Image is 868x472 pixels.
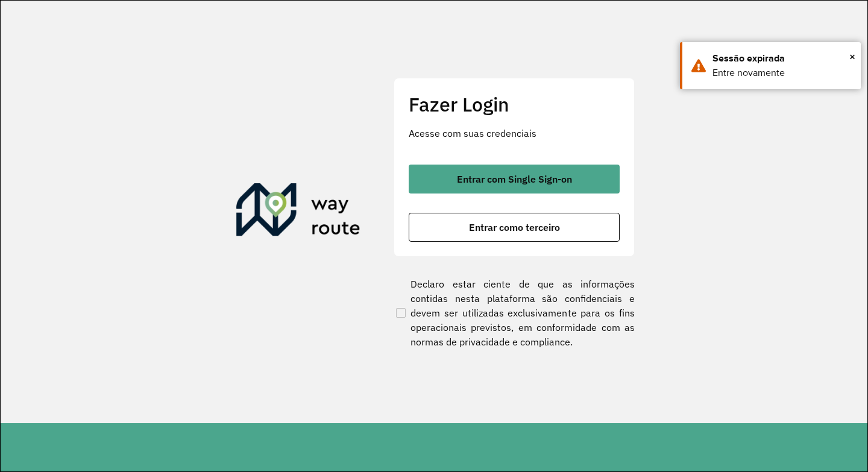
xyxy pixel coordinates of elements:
label: Declaro estar ciente de que as informações contidas nesta plataforma são confidenciais e devem se... [394,277,635,349]
span: Entrar como terceiro [469,222,560,232]
span: Entrar com Single Sign-on [457,174,572,184]
div: Sessão expirada [712,51,852,66]
span: × [849,48,855,66]
button: button [409,213,620,242]
button: Close [849,48,855,66]
img: Roteirizador AmbevTech [236,183,360,241]
button: button [409,165,620,194]
div: Entre novamente [712,66,852,80]
p: Acesse com suas credenciais [409,126,620,140]
h2: Fazer Login [409,93,620,116]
